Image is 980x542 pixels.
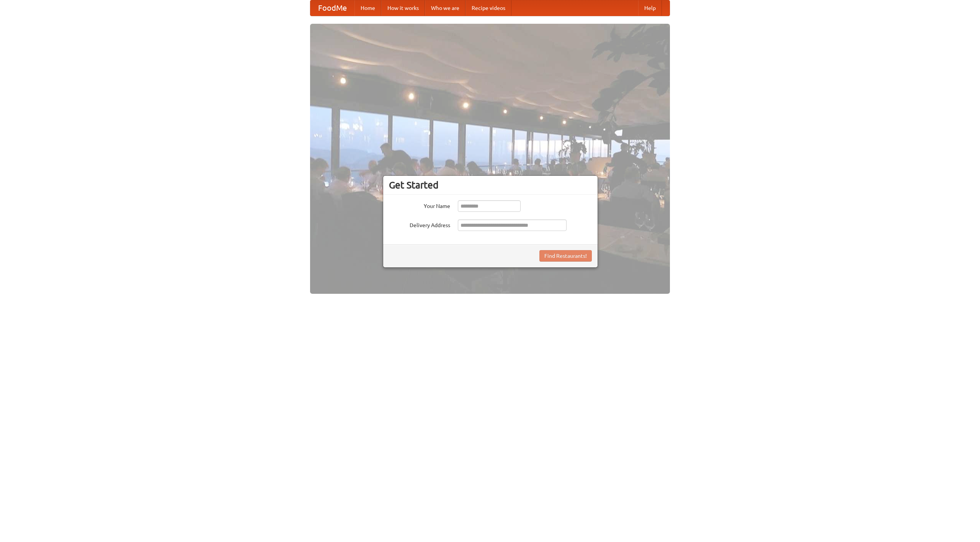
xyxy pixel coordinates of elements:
a: Who we are [425,0,465,16]
a: Home [354,0,381,16]
a: How it works [381,0,425,16]
h3: Get Started [389,179,592,191]
a: Help [638,0,662,16]
label: Your Name [389,200,450,210]
label: Delivery Address [389,219,450,229]
a: Recipe videos [465,0,511,16]
button: Find Restaurants! [539,250,592,262]
a: FoodMe [310,0,354,16]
